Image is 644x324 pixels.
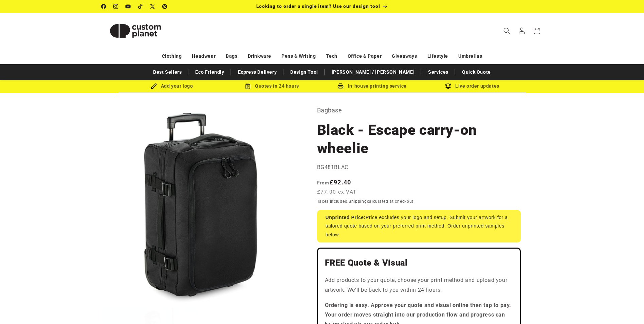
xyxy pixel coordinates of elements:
[226,50,237,62] a: Bags
[245,83,251,89] img: Order Updates Icon
[287,66,321,78] a: Design Tool
[499,23,514,38] summary: Search
[317,179,351,186] strong: £92.40
[102,16,169,46] img: Custom Planet
[317,210,521,242] div: Price excludes your logo and setup. Submit your artwork for a tailored quote based on your prefer...
[328,66,418,78] a: [PERSON_NAME] / [PERSON_NAME]
[122,82,222,90] div: Add your logo
[99,13,172,49] a: Custom Planet
[192,66,227,78] a: Eco Friendly
[459,66,494,78] a: Quick Quote
[349,199,367,204] a: Shipping
[392,50,417,62] a: Giveaways
[317,188,357,196] span: £77.00 ex VAT
[325,257,513,268] h2: FREE Quote & Visual
[317,180,330,185] span: From
[317,121,521,158] h1: Black - Escape carry-on wheelie
[162,50,182,62] a: Clothing
[445,83,451,89] img: Order updates
[348,50,382,62] a: Office & Paper
[235,66,280,78] a: Express Delivery
[326,50,337,62] a: Tech
[422,82,522,90] div: Live order updates
[322,82,422,90] div: In-house printing service
[326,215,366,220] strong: Unprinted Price:
[317,164,348,170] span: BG481BLAC
[192,50,216,62] a: Headwear
[222,82,322,90] div: Quotes in 24 hours
[325,275,513,295] p: Add products to your quote, choose your print method and upload your artwork. We'll be back to yo...
[317,198,521,205] div: Taxes included. calculated at checkout.
[425,66,452,78] a: Services
[256,3,380,9] span: Looking to order a single item? Use our design tool
[281,50,316,62] a: Pens & Writing
[151,83,157,89] img: Brush Icon
[458,50,482,62] a: Umbrellas
[427,50,448,62] a: Lifestyle
[337,83,344,89] img: In-house printing
[248,50,271,62] a: Drinkware
[150,66,185,78] a: Best Sellers
[317,105,521,116] p: Bagbase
